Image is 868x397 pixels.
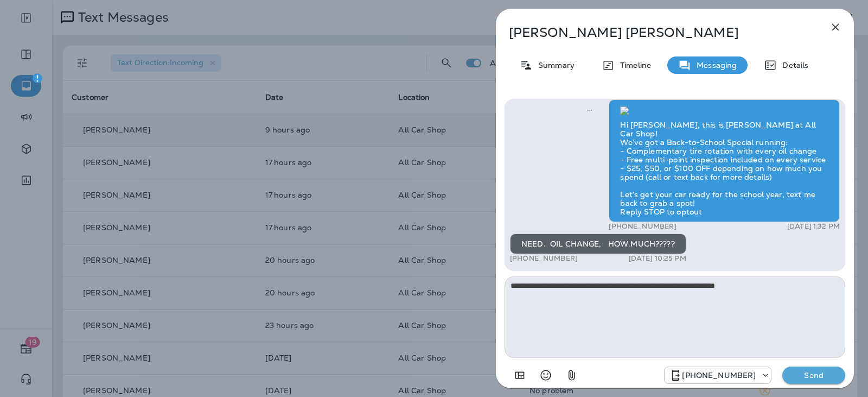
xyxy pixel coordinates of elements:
[682,371,756,380] p: [PHONE_NUMBER]
[665,369,771,382] div: +1 (689) 265-4479
[629,254,686,263] p: [DATE] 10:25 PM
[533,61,575,70] p: Summary
[510,254,578,263] p: [PHONE_NUMBER]
[691,61,737,70] p: Messaging
[510,234,686,254] div: NEED. OIL CHANGE, HOW.MUCH?????
[777,61,808,70] p: Details
[535,364,557,386] button: Select an emoji
[609,99,840,222] div: Hi [PERSON_NAME], this is [PERSON_NAME] at All Car Shop! We’ve got a Back-to-School Special runni...
[587,104,592,114] span: Sent
[620,106,629,115] img: twilio-download
[615,61,651,70] p: Timeline
[791,370,837,380] p: Send
[509,25,805,40] p: [PERSON_NAME] [PERSON_NAME]
[782,367,845,384] button: Send
[787,222,840,231] p: [DATE] 1:32 PM
[609,222,676,231] p: [PHONE_NUMBER]
[509,364,531,386] button: Add in a premade template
